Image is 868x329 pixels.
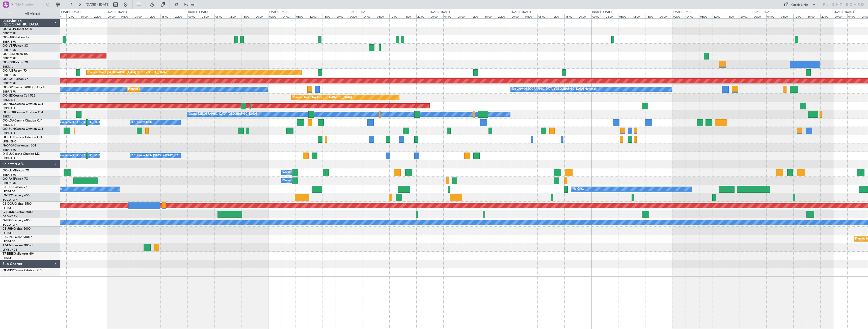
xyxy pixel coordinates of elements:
[686,14,699,18] div: 04:00
[3,186,28,189] a: F-HECDFalcon 7X
[3,215,18,218] a: EGGW/LTN
[3,156,15,160] a: EBKT/KJK
[66,14,80,18] div: 12:00
[282,14,295,18] div: 04:00
[3,61,28,64] a: OO-FSXFalcon 7X
[3,28,15,31] span: OO-WLP
[131,152,212,160] div: A/C Unavailable [GEOGRAPHIC_DATA]-[GEOGRAPHIC_DATA]
[147,14,160,18] div: 12:00
[51,119,145,126] div: A/C Unavailable [GEOGRAPHIC_DATA] ([GEOGRAPHIC_DATA] National)
[3,69,13,72] span: OO-AIE
[766,14,780,18] div: 04:00
[512,85,596,93] div: No Crew [GEOGRAPHIC_DATA] ([GEOGRAPHIC_DATA] National)
[3,81,16,85] a: EBBR/BRU
[3,98,15,102] a: EBKT/KJK
[551,14,564,18] div: 12:00
[350,10,369,14] div: [DATE] - [DATE]
[349,14,362,18] div: 00:00
[3,128,15,131] span: OO-ZUN
[3,169,29,172] a: OO-LUMFalcon 7X
[13,12,53,16] span: All Aircraft
[86,2,110,7] span: [DATE] - [DATE]
[3,78,15,81] span: OO-LAH
[430,14,443,18] div: 00:00
[578,14,591,18] div: 20:00
[3,61,14,64] span: OO-FSX
[3,219,13,222] span: G-LEGC
[3,28,32,31] a: OO-WLPGlobal 5500
[632,14,645,18] div: 12:00
[3,227,13,230] span: CS-JHH
[3,202,14,205] span: CS-DOU
[51,152,145,160] div: A/C Unavailable [GEOGRAPHIC_DATA] ([GEOGRAPHIC_DATA] National)
[497,14,510,18] div: 20:00
[3,194,30,197] a: LX-TROLegacy 650
[293,94,352,101] div: Planned Maint Kortrijk-[GEOGRAPHIC_DATA]
[659,14,672,18] div: 20:00
[3,248,17,252] a: LFMN/NCE
[3,252,13,255] span: T7-BRE
[511,14,524,18] div: 00:00
[131,119,152,126] div: A/C Unavailable
[3,103,15,106] span: OO-NSG
[295,14,309,18] div: 08:00
[3,94,35,97] a: OO-JIDCessna CJ1 525
[3,240,16,243] a: LFPB/LBG
[820,14,834,18] div: 20:00
[3,32,16,35] a: EBBR/BRU
[363,14,376,18] div: 04:00
[3,119,14,122] span: OO-LXA
[6,10,55,18] button: All Aircraft
[524,14,537,18] div: 04:00
[3,181,16,185] a: EBBR/BRU
[201,14,214,18] div: 04:00
[174,14,187,18] div: 20:00
[3,115,15,118] a: EBKT/KJK
[3,194,13,197] span: LX-TRO
[713,14,726,18] div: 12:00
[673,10,692,14] div: [DATE] - [DATE]
[389,14,403,18] div: 12:00
[699,14,713,18] div: 08:00
[470,14,483,18] div: 12:00
[3,44,14,47] span: OO-VSF
[80,14,93,18] div: 16:00
[214,14,228,18] div: 08:00
[3,223,18,227] a: EGGW/LTN
[107,14,120,18] div: 00:00
[3,90,16,94] a: EBBR/BRU
[3,131,15,135] a: EBKT/KJK
[3,252,35,255] a: T7-BREChallenger 604
[3,236,13,239] span: F-GPNJ
[3,136,42,139] a: OO-LUXCessna Citation CJ4
[780,14,793,18] div: 08:00
[430,10,450,14] div: [DATE] - [DATE]
[3,111,43,114] a: OO-ROKCessna Citation CJ4
[188,10,208,14] div: [DATE] - [DATE]
[3,206,16,210] a: LFPB/LBG
[3,65,15,69] a: EBKT/KJK
[3,36,16,39] span: OO-HHO
[3,198,18,202] a: EGGW/LTN
[3,177,14,181] span: OO-FAE
[807,14,820,18] div: 16:00
[93,14,106,18] div: 20:00
[3,244,12,247] span: T7-EMI
[180,3,201,6] span: Refresh
[3,177,28,181] a: OO-FAEFalcon 7X
[160,14,174,18] div: 16:00
[309,14,322,18] div: 12:00
[134,14,147,18] div: 08:00
[793,14,807,18] div: 12:00
[322,14,336,18] div: 16:00
[3,256,14,260] a: LTBA/ISL
[187,14,201,18] div: 00:00
[241,14,255,18] div: 16:00
[3,69,27,72] a: OO-AIEFalcon 7X
[3,140,16,143] a: LFSN/ENC
[269,10,288,14] div: [DATE] - [DATE]
[3,173,16,177] a: EBBR/BRU
[3,219,30,222] a: G-LEGCLegacy 600
[255,14,268,18] div: 20:00
[645,14,659,18] div: 16:00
